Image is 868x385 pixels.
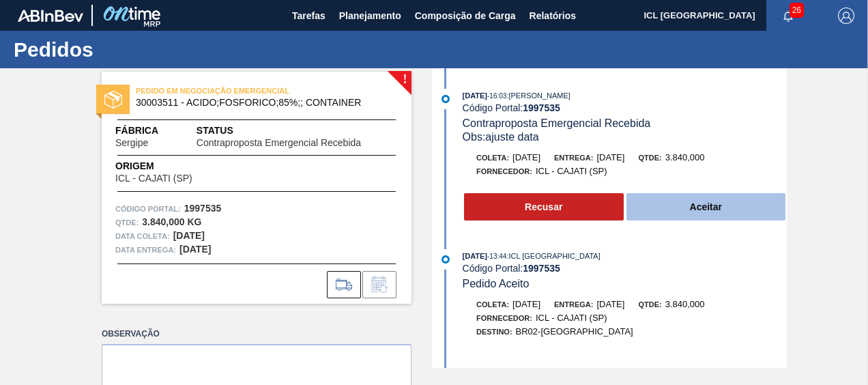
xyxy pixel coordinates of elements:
span: ICL - CAJATI (SP) [536,166,607,176]
button: Recusar [464,193,624,220]
img: atual [442,255,450,263]
span: Fábrica [115,124,191,138]
span: Entrega: [554,300,593,309]
span: Qtde: [638,154,661,162]
span: Relatórios [530,8,576,24]
span: Origem [115,159,231,173]
label: Observação [102,324,411,344]
span: 26 [790,3,804,18]
span: Qtde: [638,300,661,309]
span: Coleta: [476,154,509,162]
strong: 3.840,000 KG [142,216,201,227]
span: Fornecedor: [476,314,532,322]
span: Código Portal: [115,202,181,216]
img: Logout [838,8,854,24]
span: [DATE] [596,152,624,162]
strong: 1997535 [523,102,560,113]
span: [DATE] [463,252,487,260]
img: atual [442,95,450,103]
span: BR02-[GEOGRAPHIC_DATA] [516,326,633,337]
span: Entrega: [554,154,593,162]
span: Qtde : [115,216,139,229]
strong: [DATE] [173,230,205,241]
span: Pedido Aceito [463,278,530,289]
img: TNhmsLtSVTkK8tSr43FrP2fwEKptu5GPRR3wAAAABJRU5ErkJggg== [18,10,83,22]
span: - 13:44 [487,253,506,260]
span: 3.840,000 [665,299,705,309]
h1: Pedidos [14,42,256,57]
span: ICL - CAJATI (SP) [536,313,607,323]
span: [DATE] [596,299,624,309]
div: Código Portal: [463,102,787,113]
span: ICL - CAJATI (SP) [115,173,192,184]
button: Aceitar [626,193,786,220]
span: Sergipe [115,138,148,148]
span: 3.840,000 [665,152,705,162]
img: status [104,91,122,109]
span: Status [197,124,398,138]
button: Notificações [766,6,810,25]
strong: 1997535 [523,263,560,274]
span: Destino: [476,328,512,336]
strong: 1997535 [184,203,222,214]
span: Obs: ajuste data [463,131,539,143]
span: Coleta: [476,300,509,309]
span: Contraproposta Emergencial Recebida [463,117,651,129]
span: Composição de Carga [415,8,516,24]
span: Data coleta: [115,229,170,243]
span: 30003511 - ACIDO;FOSFORICO;85%;; CONTAINER [136,98,384,108]
span: : [PERSON_NAME] [506,91,570,100]
span: Planejamento [339,8,401,24]
span: Data entrega: [115,243,176,257]
span: Tarefas [292,8,325,24]
div: Ir para Composição de Carga [327,271,361,298]
span: : ICL [GEOGRAPHIC_DATA] [506,252,600,260]
span: [DATE] [463,91,487,100]
div: Código Portal: [463,263,787,274]
span: Fornecedor: [476,167,532,175]
div: Informar alteração no pedido [362,271,396,298]
span: [DATE] [512,299,540,309]
span: - 16:03 [487,92,506,100]
span: PEDIDO EM NEGOCIAÇÃO EMERGENCIAL [136,84,327,98]
span: [DATE] [512,152,540,162]
span: Contraproposta Emergencial Recebida [197,138,361,148]
strong: [DATE] [179,244,211,255]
